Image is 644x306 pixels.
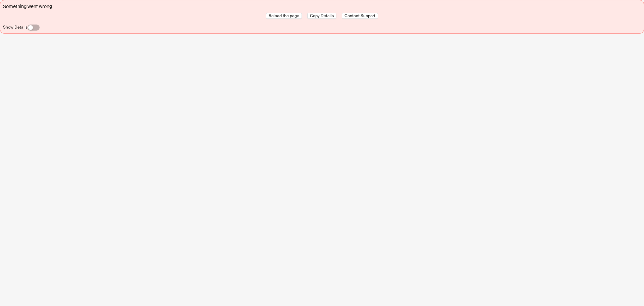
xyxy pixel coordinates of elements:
button: Contact Support [342,13,378,19]
label: Show Details [3,25,28,30]
span: Contact Support [344,13,375,18]
span: Copy Details [310,13,334,18]
div: Something went wrong [3,3,641,10]
button: Copy Details [307,13,336,19]
button: Reload the page [266,13,302,19]
span: Reload the page [269,13,299,18]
